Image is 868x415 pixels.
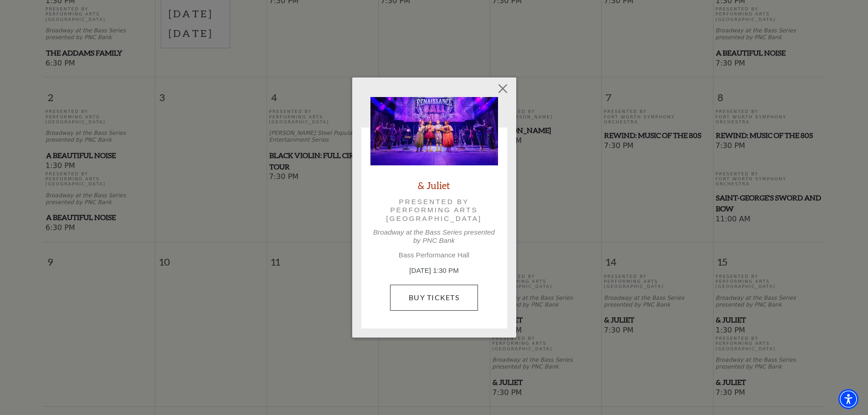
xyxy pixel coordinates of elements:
[418,179,450,191] a: & Juliet
[370,228,498,245] p: Broadway at the Bass Series presented by PNC Bank
[383,198,485,223] p: Presented by Performing Arts [GEOGRAPHIC_DATA]
[370,251,498,259] p: Bass Performance Hall
[494,80,511,97] button: Close
[390,285,478,310] a: Buy Tickets
[370,97,498,165] img: & Juliet
[838,389,858,409] div: Accessibility Menu
[370,266,498,276] p: [DATE] 1:30 PM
